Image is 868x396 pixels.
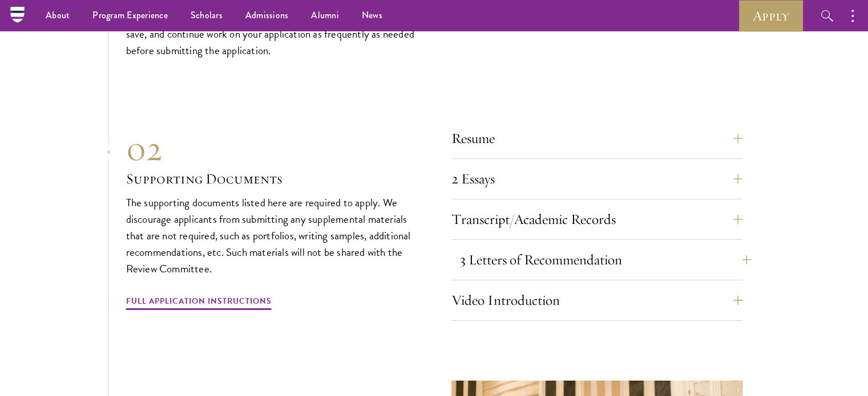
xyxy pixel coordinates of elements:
button: 2 Essays [451,165,742,193]
h3: Supporting Documents [126,169,417,189]
button: Transcript/Academic Records [451,206,742,233]
button: Video Introduction [451,287,742,314]
div: 02 [126,128,417,169]
p: The supporting documents listed here are required to apply. We discourage applicants from submitt... [126,194,417,277]
button: Resume [451,125,742,152]
button: 3 Letters of Recommendation [460,246,751,273]
a: Full Application Instructions [126,294,272,312]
